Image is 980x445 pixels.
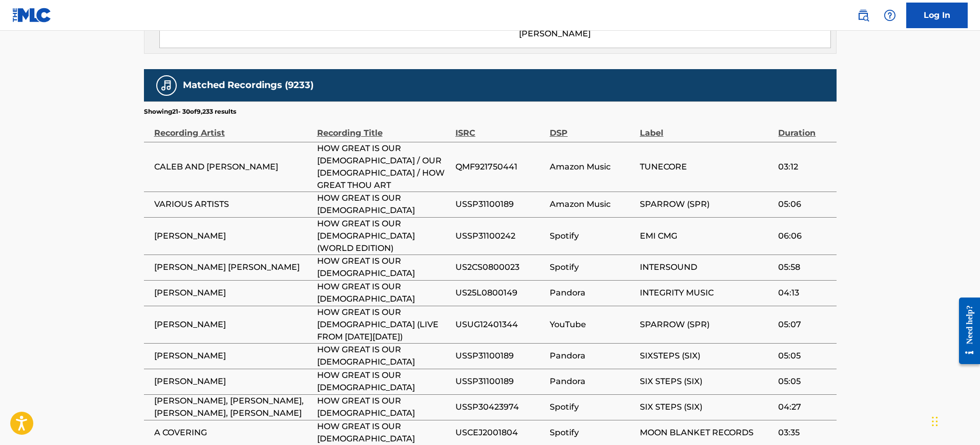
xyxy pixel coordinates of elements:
[144,107,236,116] p: Showing 21 - 30 of 9,233 results
[317,255,450,280] span: HOW GREAT IS OUR [DEMOGRAPHIC_DATA]
[932,406,938,437] div: Drag
[640,261,773,273] span: INTERSOUND
[455,350,545,362] span: USSP31100189
[550,116,635,139] div: DSP
[640,287,773,299] span: INTEGRITY MUSIC
[317,142,450,192] span: HOW GREAT IS OUR [DEMOGRAPHIC_DATA] / OUR [DEMOGRAPHIC_DATA] / HOW GREAT THOU ART
[455,319,545,331] span: USUG12401344
[951,290,980,372] iframe: Resource Center
[154,427,312,439] span: A COVERING
[455,116,545,139] div: ISRC
[154,395,312,419] span: [PERSON_NAME], [PERSON_NAME], [PERSON_NAME], [PERSON_NAME]
[640,350,773,362] span: SIXSTEPS (SIX)
[550,319,635,331] span: YouTube
[154,161,312,173] span: CALEB AND [PERSON_NAME]
[640,427,773,439] span: MOON BLANKET RECORDS
[778,375,831,388] span: 05:05
[317,344,450,368] span: HOW GREAT IS OUR [DEMOGRAPHIC_DATA]
[906,3,968,28] a: Log In
[929,396,980,445] iframe: Chat Widget
[317,116,450,139] div: Recording Title
[183,79,314,91] h5: Matched Recordings (9233)
[317,420,450,445] span: HOW GREAT IS OUR [DEMOGRAPHIC_DATA]
[12,8,52,23] img: MLC Logo
[550,427,635,439] span: Spotify
[640,375,773,388] span: SIX STEPS (SIX)
[880,5,900,26] div: Help
[154,261,312,273] span: [PERSON_NAME] [PERSON_NAME]
[640,161,773,173] span: TUNECORE
[778,198,831,210] span: 05:06
[455,375,545,388] span: USSP31100189
[857,9,869,22] img: search
[154,375,312,388] span: [PERSON_NAME]
[778,401,831,413] span: 04:27
[455,161,545,173] span: QMF921750441
[154,287,312,299] span: [PERSON_NAME]
[455,261,545,273] span: US2CS0800023
[455,287,545,299] span: US25L0800149
[640,116,773,139] div: Label
[778,116,831,139] div: Duration
[154,350,312,362] span: [PERSON_NAME]
[317,395,450,419] span: HOW GREAT IS OUR [DEMOGRAPHIC_DATA]
[550,350,635,362] span: Pandora
[853,5,873,26] a: Public Search
[317,192,450,217] span: HOW GREAT IS OUR [DEMOGRAPHIC_DATA]
[778,319,831,331] span: 05:07
[550,375,635,388] span: Pandora
[455,427,545,439] span: USCEJ2001804
[778,230,831,242] span: 06:06
[778,287,831,299] span: 04:13
[455,401,545,413] span: USSP30423974
[640,198,773,210] span: SPARROW (SPR)
[550,198,635,210] span: Amazon Music
[154,319,312,331] span: [PERSON_NAME]
[550,261,635,273] span: Spotify
[550,401,635,413] span: Spotify
[640,319,773,331] span: SPARROW (SPR)
[317,281,450,305] span: HOW GREAT IS OUR [DEMOGRAPHIC_DATA]
[455,198,545,210] span: USSP31100189
[154,230,312,242] span: [PERSON_NAME]
[317,218,450,255] span: HOW GREAT IS OUR [DEMOGRAPHIC_DATA] (WORLD EDITION)
[550,287,635,299] span: Pandora
[154,116,312,139] div: Recording Artist
[884,9,896,22] img: help
[640,230,773,242] span: EMI CMG
[640,401,773,413] span: SIX STEPS (SIX)
[455,230,545,242] span: USSP31100242
[778,350,831,362] span: 05:05
[550,230,635,242] span: Spotify
[778,261,831,273] span: 05:58
[317,306,450,343] span: HOW GREAT IS OUR [DEMOGRAPHIC_DATA] (LIVE FROM [DATE][DATE])
[317,369,450,394] span: HOW GREAT IS OUR [DEMOGRAPHIC_DATA]
[160,79,173,92] img: Matched Recordings
[778,427,831,439] span: 03:35
[778,161,831,173] span: 03:12
[154,198,312,210] span: VARIOUS ARTISTS
[550,161,635,173] span: Amazon Music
